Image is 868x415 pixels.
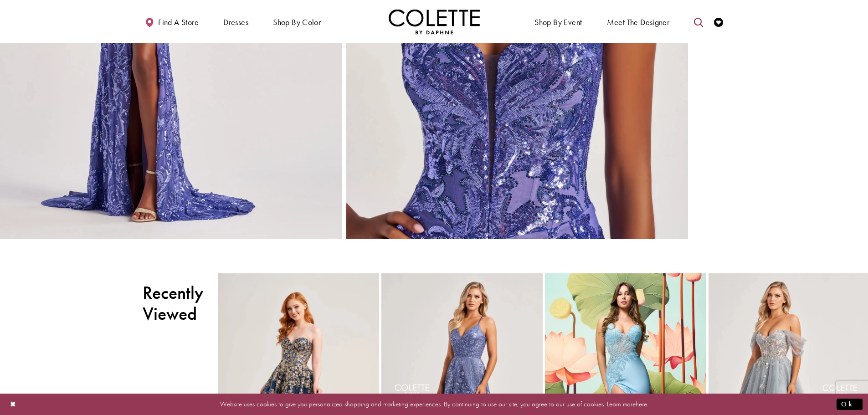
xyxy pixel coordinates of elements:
[143,9,201,34] a: Find a store
[605,9,672,34] a: Meet the designer
[534,18,582,27] span: Shop By Event
[271,9,323,34] span: Shop by color
[692,9,705,34] a: Toggle search
[5,396,21,412] button: Close Dialog
[158,18,199,27] span: Find a store
[221,9,251,34] span: Dresses
[273,18,321,27] span: Shop by color
[636,400,647,409] a: here
[389,9,480,34] img: Colette by Daphne
[389,9,480,34] a: Visit Home Page
[712,9,725,34] a: Check Wishlist
[607,18,670,27] span: Meet the designer
[66,398,802,410] p: Website uses cookies to give you personalized shopping and marketing experiences. By continuing t...
[837,399,863,410] button: Submit Dialog
[532,9,584,34] span: Shop By Event
[223,18,248,27] span: Dresses
[143,282,204,324] h2: Recently Viewed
